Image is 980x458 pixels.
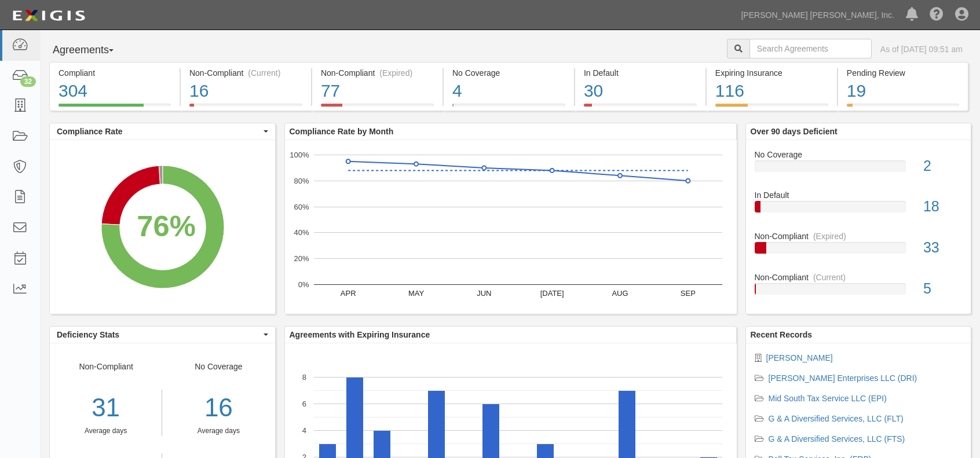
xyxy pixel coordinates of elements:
a: No Coverage2 [755,149,963,190]
div: Non-Compliant [746,230,971,242]
div: Average days [171,426,266,436]
text: APR [340,289,356,298]
div: In Default [584,67,697,79]
a: Non-Compliant(Current)5 [755,272,963,304]
div: Compliant [58,67,171,79]
text: [DATE] [540,289,564,298]
svg: A chart. [285,140,737,314]
div: 18 [915,196,971,217]
div: Pending Review [847,67,959,79]
div: 2 [915,156,971,177]
input: Search Agreements [749,39,872,58]
div: 77 [321,79,434,104]
button: Agreements [49,39,136,62]
a: G & A Diversified Services, LLC (FTS) [769,434,905,444]
div: No Coverage [746,149,971,160]
text: SEP [680,289,695,298]
div: 32 [20,76,36,87]
div: 5 [915,279,971,299]
div: 16 [189,79,302,104]
a: [PERSON_NAME] [766,353,833,362]
text: 0% [298,280,309,289]
div: No Coverage [452,67,565,79]
div: Non-Compliant (Expired) [321,67,434,79]
text: 6 [302,400,306,408]
button: Compliance Rate [50,123,275,140]
div: 16 [171,390,266,426]
div: Expiring Insurance [715,67,828,79]
text: 100% [290,151,309,159]
span: Compliance Rate [57,126,261,137]
text: 4 [302,426,306,435]
div: 304 [58,79,171,104]
div: Average days [50,426,162,436]
a: G & A Diversified Services, LLC (FLT) [769,414,904,423]
a: Mid South Tax Service LLC (EPI) [769,394,887,403]
div: 19 [847,79,959,104]
img: logo-5460c22ac91f19d4615b14bd174203de0afe785f0fc80cf4dbbc73dc1793850b.png [9,5,89,26]
a: In Default30 [575,104,705,113]
text: 80% [294,177,309,185]
svg: A chart. [50,140,275,314]
b: Over 90 days Deficient [751,127,838,136]
text: 60% [294,202,309,211]
a: Non-Compliant(Expired)33 [755,230,963,272]
div: 31 [50,390,162,426]
div: As of [DATE] 09:51 am [880,43,963,55]
a: [PERSON_NAME] [PERSON_NAME], Inc. [735,3,900,27]
a: Compliant304 [49,104,180,113]
span: Deficiency Stats [57,329,261,340]
a: Non-Compliant(Expired)77 [312,104,443,113]
button: Deficiency Stats [50,327,275,343]
div: (Current) [248,67,280,79]
text: JUN [477,289,491,298]
b: Agreements with Expiring Insurance [290,330,430,339]
div: 30 [584,79,697,104]
text: AUG [612,289,628,298]
div: (Expired) [813,230,846,242]
a: [PERSON_NAME] Enterprises LLC (DRI) [769,373,917,383]
text: 8 [302,373,306,382]
div: 33 [915,237,971,258]
a: Non-Compliant(Current)16 [181,104,311,113]
div: (Expired) [379,67,412,79]
div: 4 [452,79,565,104]
div: 76% [137,205,196,247]
div: Non-Compliant (Current) [189,67,302,79]
a: Expiring Insurance116 [707,104,837,113]
a: In Default18 [755,189,963,230]
b: Recent Records [751,330,813,339]
text: 40% [294,228,309,237]
a: No Coverage4 [444,104,574,113]
div: (Current) [813,272,846,283]
div: 116 [715,79,828,104]
i: Help Center - Complianz [930,8,944,22]
div: Non-Compliant [746,272,971,283]
div: In Default [746,189,971,201]
b: Compliance Rate by Month [290,127,394,136]
text: 20% [294,254,309,263]
text: MAY [408,289,424,298]
a: Pending Review19 [838,104,968,113]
